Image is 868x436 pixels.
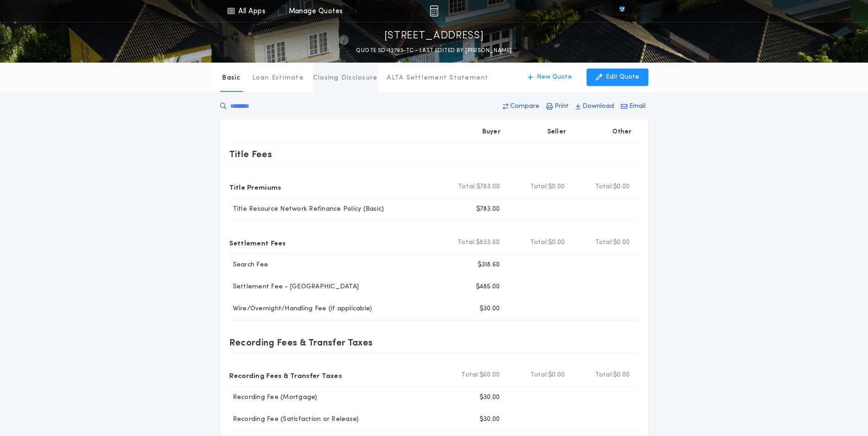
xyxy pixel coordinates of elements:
button: Email [618,98,648,115]
p: Edit Quote [606,73,639,82]
b: Total: [461,371,480,380]
p: $783.00 [476,205,500,214]
p: Title Fees [229,147,272,161]
p: $30.00 [480,393,500,402]
p: $318.60 [478,261,500,270]
p: Title Premiums [229,180,281,194]
b: Total: [458,238,476,247]
b: Total: [595,238,614,247]
button: Print [544,98,571,115]
p: ALTA Settlement Statement [387,74,488,83]
p: Settlement Fee - [GEOGRAPHIC_DATA] [229,282,359,292]
b: Total: [595,371,614,380]
p: Seller [547,128,566,137]
p: Recording Fee (Satisfaction or Release) [229,415,359,424]
p: Basic [222,74,240,83]
span: $0.00 [613,238,630,247]
p: Settlement Fees [229,235,286,250]
p: [STREET_ADDRESS] [384,29,484,43]
button: New Quote [518,69,581,86]
p: $30.00 [480,415,500,424]
p: Title Resource Network Refinance Policy (Basic) [229,205,384,214]
p: Print [555,102,569,111]
button: Download [573,98,617,115]
span: $833.60 [476,238,500,247]
p: Closing Disclosure [313,74,378,83]
b: Total: [530,371,549,380]
p: Loan Estimate [252,74,304,83]
span: $0.00 [613,182,630,191]
b: Total: [530,182,549,191]
img: img [430,5,438,16]
span: $0.00 [613,371,630,380]
span: $0.00 [548,182,565,191]
b: Total: [458,182,476,191]
b: Total: [595,182,614,191]
span: $0.00 [548,238,565,247]
p: Recording Fee (Mortgage) [229,393,318,402]
img: vs-icon [603,6,641,16]
span: $783.00 [476,182,500,191]
p: Email [629,102,646,111]
span: $0.00 [548,371,565,380]
p: QUOTE SD-12793-TC - LAST EDITED BY [PERSON_NAME] [356,46,512,55]
p: Wire/Overnight/Handling Fee (if applicable) [229,304,372,314]
p: New Quote [537,73,572,82]
button: Compare [500,98,542,115]
p: Search Fee [229,261,269,270]
p: Buyer [482,128,501,137]
p: Recording Fees & Transfer Taxes [229,335,373,350]
p: Other [612,128,631,137]
button: Edit Quote [587,69,648,86]
span: $60.00 [480,371,500,380]
p: Compare [510,102,539,111]
p: $30.00 [480,304,500,314]
p: $485.00 [476,282,500,292]
p: Recording Fees & Transfer Taxes [229,368,342,383]
b: Total: [530,238,549,247]
p: Download [582,102,614,111]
